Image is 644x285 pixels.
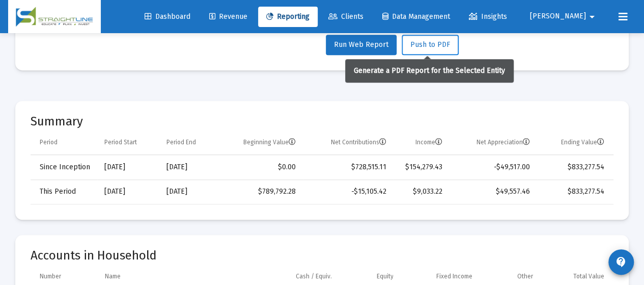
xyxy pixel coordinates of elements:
[166,138,196,146] div: Period End
[31,116,613,126] mat-card-title: Summary
[561,138,604,146] div: Ending Value
[334,40,388,49] span: Run Web Report
[586,7,598,27] mat-icon: arrow_drop_down
[393,155,450,179] td: $154,279.43
[402,35,459,55] button: Push to PDF
[218,155,303,179] td: $0.00
[303,179,394,204] td: -$15,105.42
[450,179,537,204] td: $49,557.46
[104,187,152,197] div: [DATE]
[303,155,394,179] td: $728,515.11
[258,7,318,27] a: Reporting
[518,6,610,27] button: [PERSON_NAME]
[201,7,256,27] a: Revenue
[530,12,586,21] span: [PERSON_NAME]
[104,138,137,146] div: Period Start
[330,138,386,146] div: Net Contributions
[615,256,627,268] mat-icon: contact_support
[537,131,613,155] td: Column Ending Value
[450,155,537,179] td: -$49,517.00
[209,12,247,21] span: Revenue
[303,131,394,155] td: Column Net Contributions
[218,179,303,204] td: $789,792.28
[573,272,604,280] div: Total Value
[16,7,93,27] img: Dashboard
[382,12,450,21] span: Data Management
[97,131,159,155] td: Column Period Start
[31,131,613,204] div: Data grid
[477,138,530,146] div: Net Appreciation
[31,179,97,204] td: This Period
[450,131,537,155] td: Column Net Appreciation
[295,272,331,280] div: Cash / Equiv.
[243,138,296,146] div: Beginning Value
[218,131,303,155] td: Column Beginning Value
[461,7,515,27] a: Insights
[159,131,218,155] td: Column Period End
[31,250,613,261] mat-card-title: Accounts in Household
[40,272,61,280] div: Number
[320,7,372,27] a: Clients
[436,272,472,280] div: Fixed Income
[166,162,211,172] div: [DATE]
[266,12,310,21] span: Reporting
[374,7,458,27] a: Data Management
[40,138,58,146] div: Period
[104,162,152,172] div: [DATE]
[537,179,613,204] td: $833,277.54
[517,272,533,280] div: Other
[376,272,393,280] div: Equity
[410,40,450,49] span: Push to PDF
[136,7,199,27] a: Dashboard
[393,179,450,204] td: $9,033.22
[145,12,190,21] span: Dashboard
[326,35,397,55] button: Run Web Report
[415,138,442,146] div: Income
[328,12,363,21] span: Clients
[537,155,613,179] td: $833,277.54
[31,155,97,179] td: Since Inception
[469,12,507,21] span: Insights
[105,272,121,280] div: Name
[166,187,211,197] div: [DATE]
[393,131,450,155] td: Column Income
[31,131,97,155] td: Column Period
